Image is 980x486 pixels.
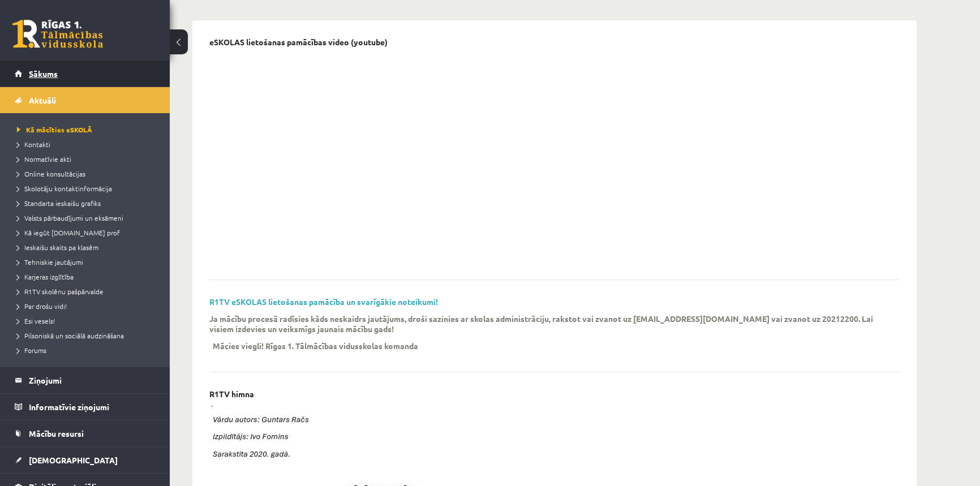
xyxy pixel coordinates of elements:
[29,68,58,79] span: Sākums
[17,257,158,267] a: Tehniskie jautājumi
[17,169,85,178] span: Online konsultācijas
[17,330,158,341] a: Pilsoniskā un sociālā audzināšana
[209,296,438,307] a: R1TV eSKOLAS lietošanas pamācība un svarīgākie noteikumi!
[29,428,84,438] span: Mācību resursi
[29,95,56,105] span: Aktuāli
[17,316,158,326] a: Esi vesels!
[17,125,92,134] span: Kā mācīties eSKOLĀ
[15,87,156,113] a: Aktuāli
[17,286,158,296] a: R1TV skolēnu pašpārvalde
[17,242,158,252] a: Ieskaišu skaits pa klasēm
[17,301,158,311] a: Par drošu vidi!
[17,140,50,149] span: Kontakti
[209,37,388,47] p: eSKOLAS lietošanas pamācības video (youtube)
[15,394,156,420] a: Informatīvie ziņojumi
[17,243,98,252] span: Ieskaišu skaits pa klasēm
[213,341,264,351] p: Mācies viegli!
[17,154,158,164] a: Normatīvie akti
[265,341,418,351] p: Rīgas 1. Tālmācības vidusskolas komanda
[17,316,55,325] span: Esi vesels!
[17,213,123,222] span: Valsts pārbaudījumi un eksāmeni
[17,124,158,135] a: Kā mācīties eSKOLĀ
[17,154,71,164] span: Normatīvie akti
[17,257,83,266] span: Tehniskie jautājumi
[17,302,67,311] span: Par drošu vidi!
[209,313,883,334] p: Ja mācību procesā radīsies kāds neskaidrs jautājums, droši sazinies ar skolas administrāciju, rak...
[15,367,156,393] a: Ziņojumi
[17,272,74,281] span: Karjeras izglītība
[17,272,158,282] a: Karjeras izglītība
[15,61,156,87] a: Sākums
[29,455,118,465] span: [DEMOGRAPHIC_DATA]
[17,199,101,208] span: Standarta ieskaišu grafiks
[15,447,156,473] a: [DEMOGRAPHIC_DATA]
[17,331,124,340] span: Pilsoniskā un sociālā audzināšana
[12,20,103,48] a: Rīgas 1. Tālmācības vidusskola
[15,420,156,446] a: Mācību resursi
[17,198,158,208] a: Standarta ieskaišu grafiks
[17,184,112,193] span: Skolotāju kontaktinformācija
[17,345,158,355] a: Forums
[17,183,158,193] a: Skolotāju kontaktinformācija
[17,213,158,223] a: Valsts pārbaudījumi un eksāmeni
[17,139,158,149] a: Kontakti
[17,227,158,238] a: Kā iegūt [DOMAIN_NAME] prof
[17,228,120,237] span: Kā iegūt [DOMAIN_NAME] prof
[209,389,254,399] p: R1TV himna
[29,394,156,420] legend: Informatīvie ziņojumi
[17,287,104,296] span: R1TV skolēnu pašpārvalde
[17,346,46,355] span: Forums
[17,169,158,179] a: Online konsultācijas
[29,367,156,393] legend: Ziņojumi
